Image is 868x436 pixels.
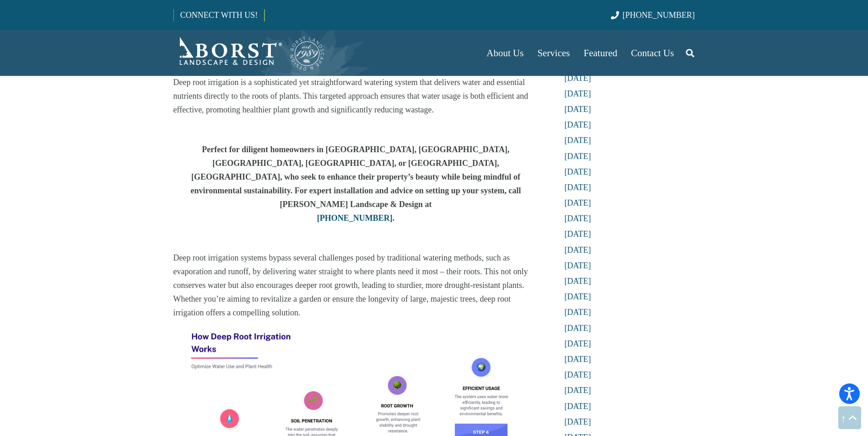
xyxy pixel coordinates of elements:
a: [DATE] [565,245,591,255]
a: [DATE] [565,183,591,192]
a: CONNECT WITH US! [174,4,264,26]
strong: Perfect for diligent homeowners in [GEOGRAPHIC_DATA], [GEOGRAPHIC_DATA], [GEOGRAPHIC_DATA], [GEOG... [190,145,521,209]
a: [DATE] [565,105,591,114]
a: [DATE] [565,120,591,129]
a: [DATE] [565,152,591,161]
p: Deep root irrigation is a sophisticated yet straightforward watering system that delivers water a... [173,75,539,117]
a: [DATE] [565,292,591,301]
a: [DATE] [565,402,591,411]
a: [DATE] [565,386,591,395]
span: [PHONE_NUMBER] [623,11,695,20]
span: Services [537,48,570,58]
a: [DATE] [565,324,591,333]
a: [DATE] [565,136,591,145]
a: [DATE] [565,89,591,98]
a: Contact Us [624,30,681,76]
span: Featured [584,48,617,58]
a: [DATE] [565,355,591,364]
a: [DATE] [565,167,591,176]
a: About Us [480,30,530,76]
p: Deep root irrigation systems bypass several challenges posed by traditional watering methods, suc... [173,251,539,319]
a: Back to top [838,406,861,429]
a: [DATE] [565,229,591,239]
a: [DATE] [565,214,591,223]
strong: . [317,213,395,223]
a: [DATE] [565,339,591,348]
span: Contact Us [631,48,674,58]
a: [DATE] [565,276,591,286]
a: Featured [577,30,624,76]
a: [DATE] [565,417,591,426]
a: Search [681,42,699,64]
a: [DATE] [565,261,591,270]
a: [DATE] [565,308,591,317]
a: [DATE] [565,370,591,379]
a: [PHONE_NUMBER] [611,11,695,20]
a: [PHONE_NUMBER] [317,213,393,223]
a: [DATE] [565,198,591,207]
a: [DATE] [565,74,591,83]
span: About Us [486,48,523,58]
a: Borst-Logo [173,35,325,71]
a: Services [530,30,577,76]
